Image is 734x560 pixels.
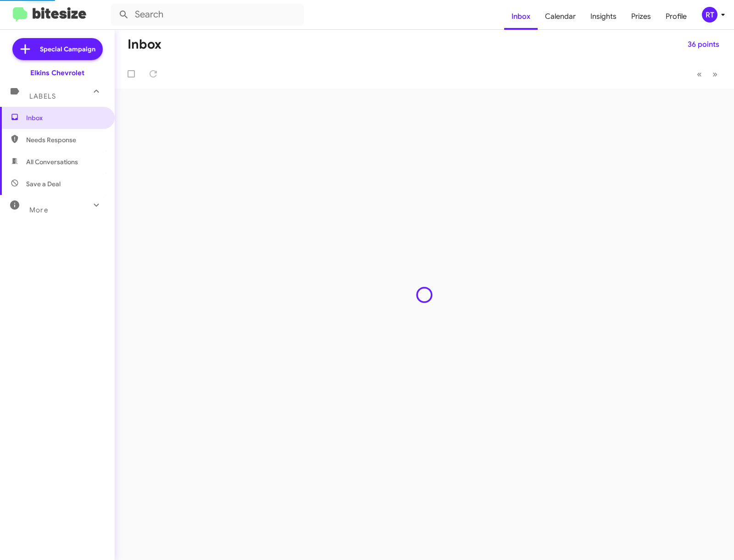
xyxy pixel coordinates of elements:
[702,7,717,22] div: RT
[538,3,583,30] a: Calendar
[658,3,694,30] a: Profile
[583,3,624,30] a: Insights
[504,3,538,30] a: Inbox
[12,38,103,60] a: Special Campaign
[712,68,717,80] span: »
[26,157,78,166] span: All Conversations
[40,44,95,54] span: Special Campaign
[29,92,56,100] span: Labels
[128,37,161,52] h1: Inbox
[26,113,104,122] span: Inbox
[624,3,658,30] a: Prizes
[692,65,723,83] nav: Page navigation example
[29,206,48,214] span: More
[707,65,723,83] button: Next
[691,65,707,83] button: Previous
[694,7,724,22] button: RT
[26,179,61,189] span: Save a Deal
[697,68,702,80] span: «
[26,135,104,144] span: Needs Response
[30,68,84,78] div: Elkins Chevrolet
[688,36,719,53] span: 36 points
[111,4,304,26] input: Search
[680,36,727,53] button: 36 points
